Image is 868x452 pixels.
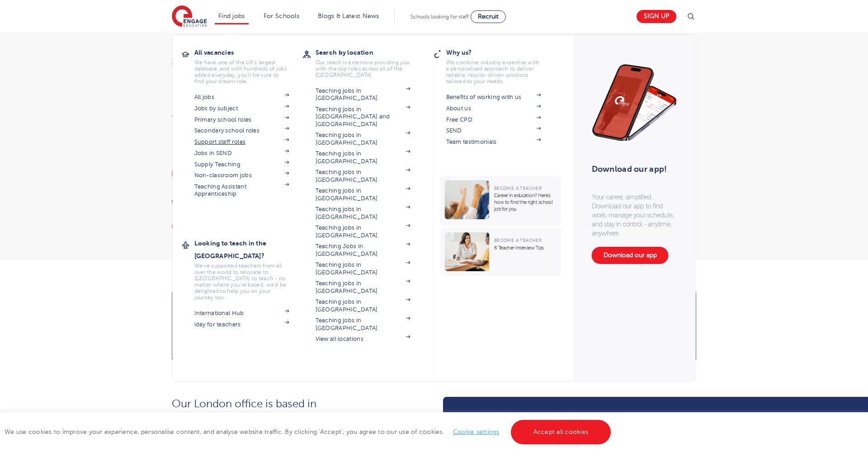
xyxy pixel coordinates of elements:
a: iday for teachers [194,321,289,328]
a: Teaching jobs in [GEOGRAPHIC_DATA] [316,87,410,102]
nav: breadcrumb [172,55,425,67]
a: Home [172,57,193,65]
a: Non-classroom jobs [194,172,289,179]
span: Become a Teacher [494,238,542,243]
a: Jobs by subject [194,105,289,112]
a: Teaching jobs in [GEOGRAPHIC_DATA] [316,187,410,202]
p: Your career, simplified. Download our app to find work, manage your schedule, and stay in control... [592,193,678,238]
a: Teaching jobs in [GEOGRAPHIC_DATA] [316,317,410,332]
span: Become a Teacher [494,186,542,191]
p: We combine industry expertise with a personalised approach to deliver reliable, results-driven so... [446,59,541,85]
span: Schools looking for staff [410,14,469,20]
a: Teaching jobs in [GEOGRAPHIC_DATA] [316,261,410,276]
a: Recruit [471,10,506,23]
h3: All vacancies [194,46,303,59]
p: 6 Teacher Interview Tips [494,245,557,251]
a: Teaching jobs in [GEOGRAPHIC_DATA] [316,298,410,313]
a: Teaching Jobs in [GEOGRAPHIC_DATA] [316,243,410,258]
a: 0333 150 8020 [172,198,276,212]
a: Teaching jobs in [GEOGRAPHIC_DATA] [316,132,410,146]
a: Teaching Assistant Apprenticeship [194,183,289,198]
a: Looking for a new agency partner? [172,162,296,185]
a: Find jobs [218,13,245,19]
a: Team testimonials [446,138,541,146]
p: Career in education? Here’s how to find the right school job for you [494,192,557,212]
a: For Schools [264,13,299,19]
h3: Download our app! [592,159,674,179]
h3: Why us? [446,46,555,59]
a: Sign up [637,10,676,23]
a: Teaching jobs in [GEOGRAPHIC_DATA] [316,169,410,184]
a: About us [446,105,541,112]
img: Engage Education [172,5,207,28]
a: Primary school roles [194,116,289,123]
span: Recruit [478,13,499,20]
a: Supply Teaching [194,161,289,168]
a: Teaching jobs in [GEOGRAPHIC_DATA] and [GEOGRAPHIC_DATA] [316,106,410,128]
a: Download our app [592,247,669,264]
p: Our reach is extensive providing you with the top roles across all of the [GEOGRAPHIC_DATA] [316,59,410,78]
a: Secondary school roles [194,127,289,134]
a: Free CPD [446,116,541,123]
a: Accept all cookies [511,420,611,444]
a: Blogs & Latest News [318,13,379,19]
a: Cookie settings [453,428,500,435]
div: [STREET_ADDRESS] [172,222,425,235]
a: Become a TeacherCareer in education? Here’s how to find the right school job for you [440,176,564,226]
a: Looking to teach in the [GEOGRAPHIC_DATA]?We've supported teachers from all over the world to rel... [194,237,303,301]
a: Benefits of working with us [446,94,541,101]
a: Teaching jobs in [GEOGRAPHIC_DATA] [316,206,410,221]
h3: Search by location [316,46,424,59]
a: International Hub [194,310,289,317]
a: Become a Teacher6 Teacher Interview Tips [440,228,564,276]
p: We have one of the UK's largest database. and with hundreds of jobs added everyday. you'll be sur... [194,59,289,85]
a: Search by locationOur reach is extensive providing you with the top roles across all of the [GEOG... [316,46,424,78]
a: Support staff roles [194,138,289,146]
a: Teaching jobs in [GEOGRAPHIC_DATA] [316,280,410,295]
p: We've supported teachers from all over the world to relocate to [GEOGRAPHIC_DATA] to teach - no m... [194,263,289,301]
a: View all locations [316,335,410,343]
span: We use cookies to improve your experience, personalise content, and analyse website traffic. By c... [5,428,613,435]
a: Teaching jobs in [GEOGRAPHIC_DATA] [316,224,410,239]
a: All jobs [194,94,289,101]
h1: Education Recruitment Agency - [GEOGRAPHIC_DATA] [172,76,425,144]
h3: Looking to teach in the [GEOGRAPHIC_DATA]? [194,237,303,262]
a: All vacanciesWe have one of the UK's largest database. and with hundreds of jobs added everyday. ... [194,46,303,85]
a: Jobs in SEND [194,150,289,157]
a: Meetthe team [172,290,244,363]
a: Teaching jobs in [GEOGRAPHIC_DATA] [316,150,410,165]
a: Why us?We combine industry expertise with a personalised approach to deliver reliable, results-dr... [446,46,555,85]
a: SEND [446,127,541,134]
